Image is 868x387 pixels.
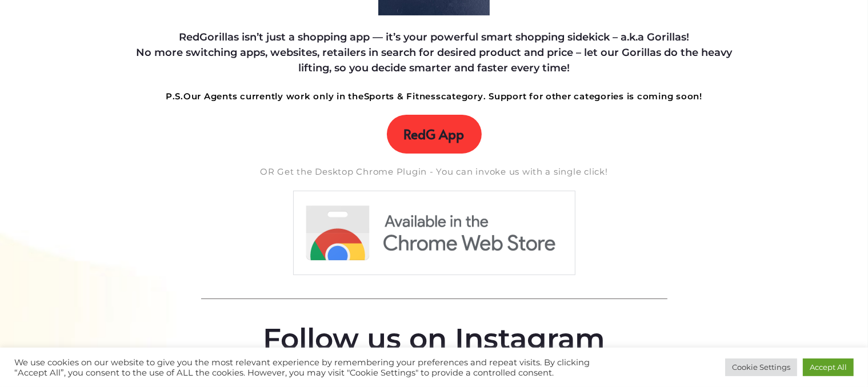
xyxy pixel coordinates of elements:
strong: Our Agents currently work only in the category. Support for other categories is coming soon! [166,91,702,102]
a: Cookie Settings [725,358,797,376]
a: RedG App [387,115,482,154]
h5: OR Get the Desktop Chrome Plugin - You can invoke us with a single click! [123,165,745,179]
h4: RedGorillas isn’t just a shopping app — it’s your powerful smart shopping sidekick – a.k.a Gorill... [123,30,745,76]
h2: Follow us on Instagram [123,322,745,356]
strong: P.S. [166,91,183,102]
strong: Sports & Fitness [364,91,441,102]
span: RedG App [404,126,465,142]
img: RedGorillas Shopping App! [293,190,576,276]
div: We use cookies on our website to give you the most relevant experience by remembering your prefer... [14,357,602,378]
a: Accept All [803,358,854,376]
